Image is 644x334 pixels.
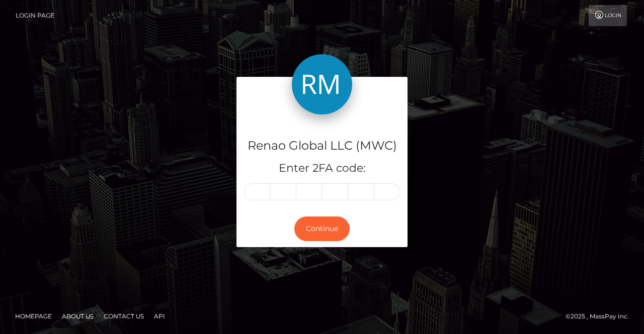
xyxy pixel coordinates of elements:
a: About Us [58,308,98,324]
a: Login [589,5,627,26]
img: Renao Global LLC (MWC) [292,54,352,115]
a: API [150,308,169,324]
h5: Enter 2FA code: [244,161,400,176]
a: Contact Us [100,308,148,324]
button: Continue [294,216,350,241]
div: © 2025 , MassPay Inc. [566,311,636,322]
h4: Renao Global LLC (MWC) [244,137,400,155]
a: Login Page [16,5,54,26]
a: Homepage [11,308,56,324]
